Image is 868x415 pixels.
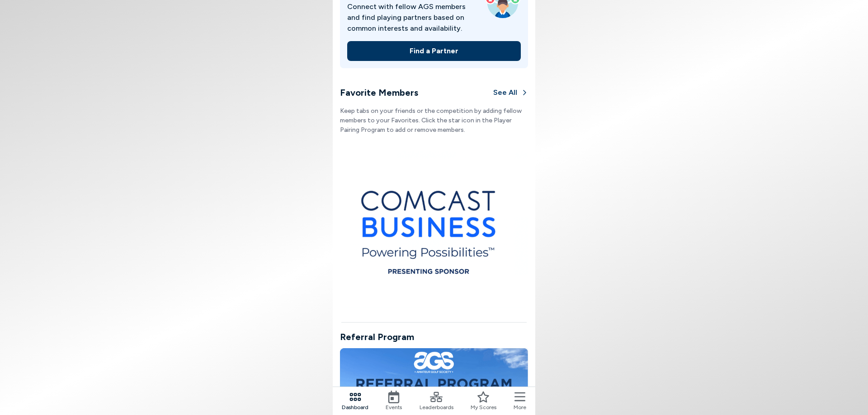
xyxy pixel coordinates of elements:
button: More [514,391,526,411]
button: See All [493,83,528,103]
p: Keep tabs on your friends or the competition by adding fellow members to your Favorites. Click th... [340,106,528,135]
span: Leaderboards [420,403,453,411]
a: Dashboard [342,391,368,411]
span: More [514,403,526,411]
h3: Referral Program [340,330,414,344]
a: Leaderboards [420,391,453,411]
a: Events [386,391,402,411]
span: My Scores [471,403,496,411]
button: Find a Partner [347,41,521,61]
span: Dashboard [342,403,368,411]
a: My Scores [471,391,496,411]
p: Connect with fellow AGS members and find playing partners based on common interests and availabil... [347,1,478,34]
span: Events [386,403,402,411]
h3: Favorite Members [340,86,418,99]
